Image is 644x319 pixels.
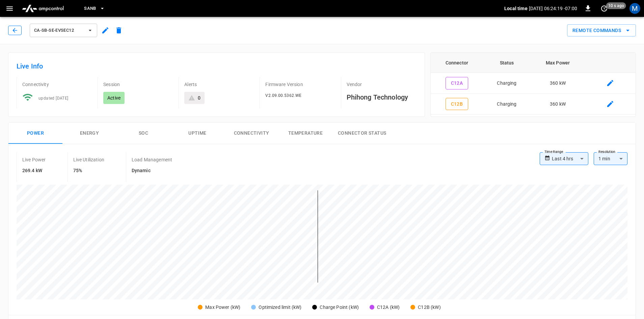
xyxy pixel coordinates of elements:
[483,94,531,115] td: Charging
[107,95,120,101] p: Active
[22,156,46,163] p: Live Power
[431,53,483,73] th: Connector
[34,27,84,34] span: ca-sb-se-evseC12
[62,123,116,144] button: Energy
[544,149,563,155] label: Time Range
[431,53,636,114] table: connector table
[446,77,468,89] button: C12A
[446,98,468,110] button: C12B
[116,123,170,144] button: SOC
[81,2,108,15] button: SanB
[224,123,278,144] button: Connectivity
[73,156,104,163] p: Live Utilization
[594,152,627,165] div: 1 min
[320,304,359,311] div: Charge Point (kW)
[103,81,173,88] p: Session
[265,81,335,88] p: Firmware Version
[8,123,62,144] button: Power
[567,24,636,37] button: Remote Commands
[259,304,301,311] div: Optimized limit (kW)
[84,5,96,12] span: SanB
[19,2,66,15] img: ampcontrol.io logo
[531,94,585,115] td: 360 kW
[30,24,97,37] button: ca-sb-se-evseC12
[606,2,626,9] span: 10 s ago
[531,73,585,94] td: 360 kW
[38,96,69,101] span: updated [DATE]
[598,149,615,155] label: Resolution
[347,92,417,103] h6: Phihong Technology
[184,81,254,88] p: Alerts
[483,53,531,73] th: Status
[552,152,588,165] div: Last 4 hrs
[531,53,585,73] th: Max Power
[278,123,332,144] button: Temperature
[17,61,417,72] h6: Live Info
[205,304,240,311] div: Max Power (kW)
[132,167,172,175] h6: Dynamic
[198,95,200,101] div: 0
[377,304,400,311] div: C12A (kW)
[347,81,417,88] p: Vendor
[629,3,640,14] div: profile-icon
[265,93,301,98] span: V2.09.00.5362.WE
[332,123,392,144] button: Connector Status
[504,5,528,12] p: Local time
[567,24,636,37] div: remote commands options
[599,3,610,14] button: set refresh interval
[22,81,92,88] p: Connectivity
[22,167,46,175] h6: 269.4 kW
[73,167,104,175] h6: 75%
[483,73,531,94] td: Charging
[418,304,440,311] div: C12B (kW)
[132,156,172,163] p: Load Management
[529,5,577,12] p: [DATE] 06:24:19 -07:00
[170,123,224,144] button: Uptime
